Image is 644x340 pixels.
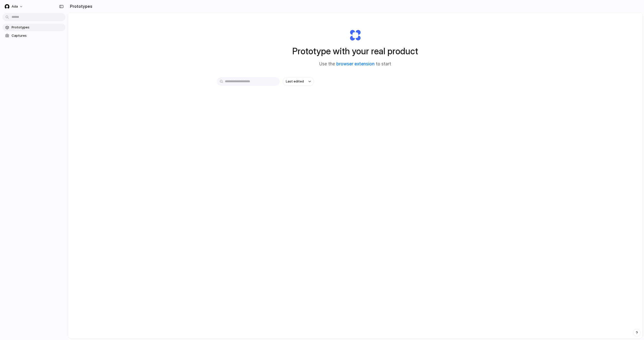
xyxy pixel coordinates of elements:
[336,61,375,66] a: browser extension
[292,45,418,58] h1: Prototype with your real product
[3,32,65,39] a: Captures
[319,61,391,67] span: Use the to start
[68,3,92,9] h2: Prototypes
[12,33,63,38] span: Captures
[12,25,63,30] span: Prototypes
[3,3,26,11] button: Ada
[12,4,18,9] span: Ada
[286,79,304,84] span: Last edited
[283,77,314,86] button: Last edited
[3,24,65,31] a: Prototypes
